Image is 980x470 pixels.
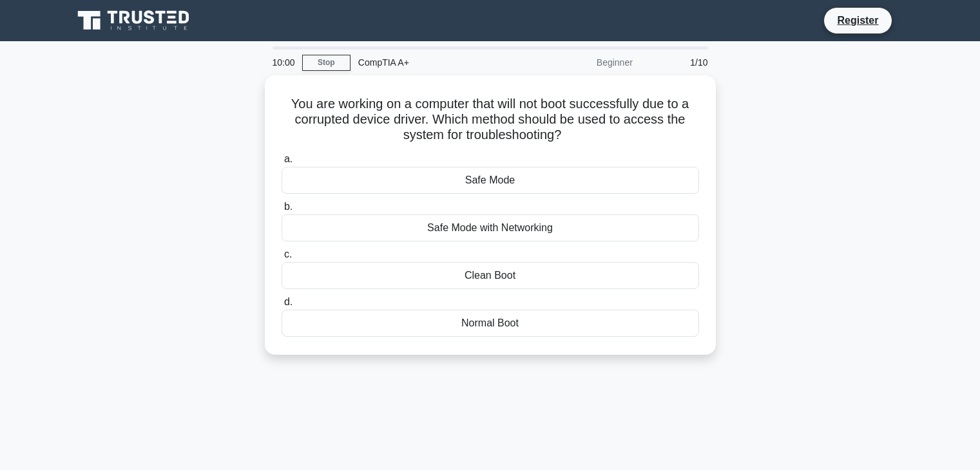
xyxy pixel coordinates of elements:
span: c. [284,249,292,259]
div: Safe Mode [282,167,699,194]
div: 1/10 [640,50,716,75]
span: b. [284,201,293,212]
div: 10:00 [265,50,302,75]
div: Safe Mode with Networking [282,214,699,241]
a: Stop [302,55,351,71]
h5: You are working on a computer that will not boot successfully due to a corrupted device driver. W... [280,96,700,144]
div: CompTIA A+ [351,50,528,75]
div: Clean Boot [282,262,699,289]
div: Beginner [528,50,640,75]
div: Normal Boot [282,310,699,337]
span: d. [284,296,293,307]
a: Register [829,12,886,28]
span: a. [284,153,293,164]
